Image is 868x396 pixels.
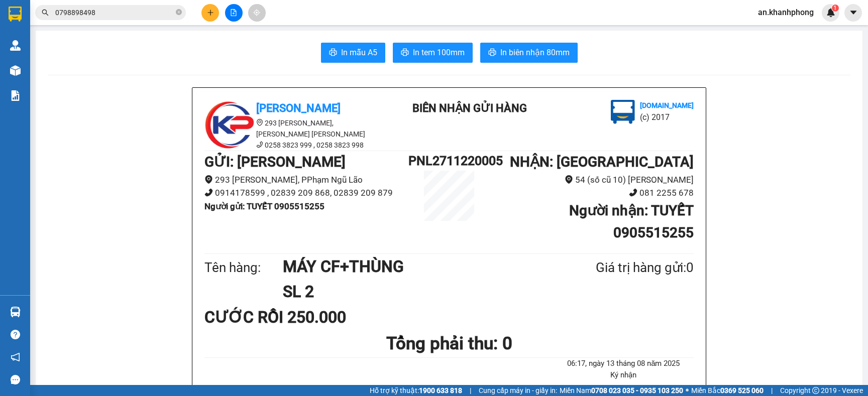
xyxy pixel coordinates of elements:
img: warehouse-icon [10,307,21,317]
span: caret-down [849,8,858,17]
strong: 1900 633 818 [419,386,462,394]
span: ⚪️ [686,388,689,392]
li: 54 (số cũ 10) [PERSON_NAME] [490,173,694,187]
b: [DOMAIN_NAME] [640,101,694,109]
h1: PNL2711220005 [408,151,490,171]
b: BIÊN NHẬN GỬI HÀNG [412,102,527,114]
strong: 0708 023 035 - 0935 103 250 [591,386,683,394]
span: aim [253,9,260,16]
b: [PERSON_NAME] [256,102,341,114]
span: 1 [833,5,837,12]
span: Hỗ trợ kỹ thuật: [370,385,462,396]
li: 293 [PERSON_NAME], PPhạm Ngũ Lão [204,173,408,187]
div: Tên hàng: [204,257,283,278]
span: close-circle [176,8,182,18]
h1: MÁY CF+THÙNG [283,254,547,279]
span: phone [256,141,263,148]
li: 293 [PERSON_NAME], [PERSON_NAME] [PERSON_NAME] [204,117,385,140]
b: NHẬN : [GEOGRAPHIC_DATA] [510,154,694,170]
li: 0258 3823 999 , 0258 3823 998 [204,140,385,151]
img: warehouse-icon [10,40,21,51]
b: Người gửi : TUYẾT 0905515255 [204,201,324,211]
b: Người nhận : TUYẾT 0905515255 [569,202,694,241]
li: Ký nhận [554,369,694,381]
img: logo.jpg [611,100,635,124]
div: CƯỚC RỒI 250.000 [204,305,366,330]
li: (c) 2017 [640,111,694,123]
span: | [771,385,773,396]
span: phone [629,188,637,197]
span: In biên nhận 80mm [500,46,570,59]
sup: 1 [832,5,839,12]
span: printer [488,48,496,58]
h1: SL 2 [283,279,547,304]
span: In mẫu A5 [341,46,377,59]
img: icon-new-feature [826,8,835,17]
span: printer [329,48,337,58]
span: search [42,9,49,16]
span: phone [204,188,213,197]
li: 0914178599 , 02839 209 868, 02839 209 879 [204,186,408,200]
button: printerIn biên nhận 80mm [480,43,578,63]
span: notification [11,352,20,362]
img: solution-icon [10,90,21,101]
span: Miền Bắc [691,385,764,396]
button: plus [201,4,219,22]
span: an.khanhphong [750,6,822,19]
span: In tem 100mm [413,46,465,59]
button: caret-down [844,4,862,22]
button: printerIn tem 100mm [393,43,473,63]
span: plus [207,9,214,16]
img: logo-vxr [9,7,22,22]
img: logo.jpg [204,100,255,150]
button: printerIn mẫu A5 [321,43,385,63]
li: 06:17, ngày 13 tháng 08 năm 2025 [554,358,694,370]
button: aim [248,4,266,22]
span: message [11,375,20,384]
h1: Tổng phải thu: 0 [204,330,694,357]
span: environment [204,175,213,184]
b: GỬI : [PERSON_NAME] [204,154,346,170]
span: printer [401,48,409,58]
span: environment [256,119,263,126]
span: environment [565,175,573,184]
span: question-circle [11,330,20,339]
span: file-add [230,9,237,16]
span: Cung cấp máy in - giấy in: [479,385,557,396]
strong: 0369 525 060 [720,386,764,394]
span: | [470,385,471,396]
span: copyright [812,387,819,394]
span: close-circle [176,9,182,15]
div: Giá trị hàng gửi: 0 [547,257,694,278]
span: Miền Nam [560,385,683,396]
li: 081 2255 678 [490,186,694,200]
img: warehouse-icon [10,65,21,76]
button: file-add [225,4,243,22]
input: Tìm tên, số ĐT hoặc mã đơn [55,7,174,18]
